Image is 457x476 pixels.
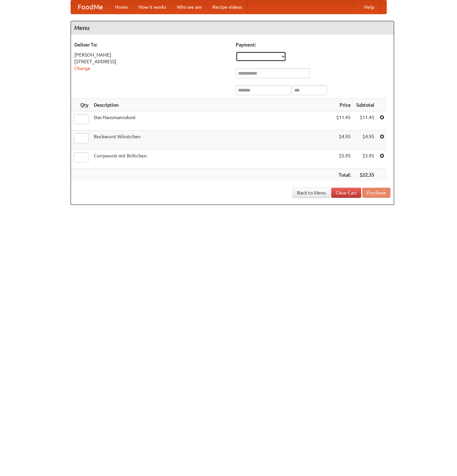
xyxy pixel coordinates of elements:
[293,188,330,198] a: Back to Menu
[334,169,353,181] th: Total:
[133,0,172,14] a: How it works
[71,99,91,111] th: Qty
[353,131,377,150] td: $4.95
[91,99,334,111] th: Description
[74,66,90,71] a: Change
[74,51,229,58] div: [PERSON_NAME]
[74,58,229,65] div: [STREET_ADDRESS]
[334,131,353,150] td: $4.95
[353,99,377,111] th: Subtotal
[236,41,390,48] h5: Payment:
[91,150,334,169] td: Currywurst mit Brötchen
[334,150,353,169] td: $5.95
[331,188,361,198] a: Clear Cart
[110,0,133,14] a: Home
[362,188,390,198] button: Purchase
[71,0,110,14] a: FoodMe
[71,21,394,35] h4: Menu
[353,169,377,181] th: $22.35
[172,0,207,14] a: Who we are
[334,99,353,111] th: Price
[359,0,380,14] a: Help
[91,111,334,131] td: Das Hausmannskost
[91,131,334,150] td: Bockwurst Würstchen
[74,41,229,48] h5: Deliver To:
[353,111,377,131] td: $11.45
[207,0,247,14] a: Recipe videos
[334,111,353,131] td: $11.45
[353,150,377,169] td: $5.95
